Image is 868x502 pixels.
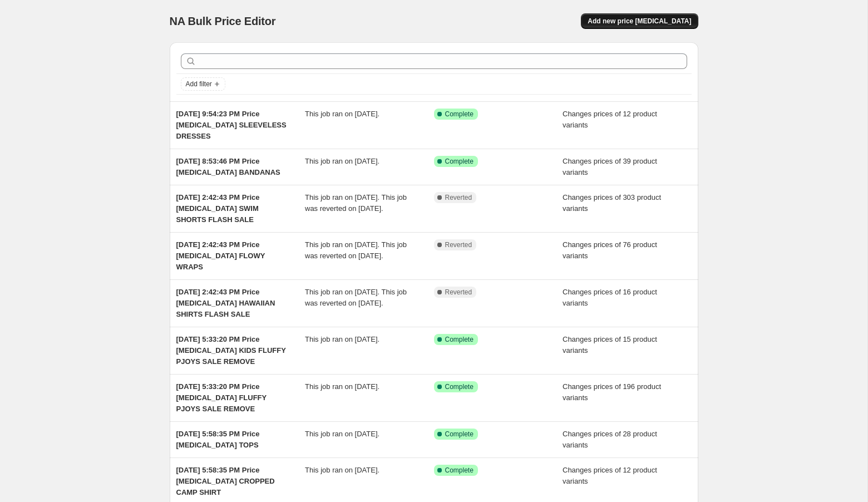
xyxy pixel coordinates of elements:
span: Complete [445,335,474,344]
span: Complete [445,430,474,439]
span: This job ran on [DATE]. [305,466,379,474]
span: [DATE] 9:54:23 PM Price [MEDICAL_DATA] SLEEVELESS DRESSES [176,110,287,140]
span: This job ran on [DATE]. [305,430,379,438]
span: This job ran on [DATE]. This job was reverted on [DATE]. [305,240,407,260]
span: [DATE] 2:42:43 PM Price [MEDICAL_DATA] HAWAIIAN SHIRTS FLASH SALE [176,288,275,318]
span: Add filter [186,80,212,88]
span: Changes prices of 16 product variants [563,288,657,307]
span: This job ran on [DATE]. This job was reverted on [DATE]. [305,193,407,213]
span: Reverted [445,288,472,297]
span: Changes prices of 28 product variants [563,430,657,449]
span: Changes prices of 196 product variants [563,382,661,402]
span: This job ran on [DATE]. [305,157,379,165]
span: Changes prices of 303 product variants [563,193,661,213]
span: Complete [445,110,474,119]
span: [DATE] 5:58:35 PM Price [MEDICAL_DATA] CROPPED CAMP SHIRT [176,466,275,496]
span: This job ran on [DATE]. [305,382,379,391]
button: Add filter [181,77,225,91]
span: Add new price [MEDICAL_DATA] [588,17,691,26]
span: Changes prices of 39 product variants [563,157,657,176]
span: [DATE] 5:58:35 PM Price [MEDICAL_DATA] TOPS [176,430,260,449]
span: Reverted [445,193,472,202]
span: [DATE] 5:33:20 PM Price [MEDICAL_DATA] FLUFFY PJOYS SALE REMOVE [176,382,267,413]
span: Changes prices of 12 product variants [563,110,657,129]
span: [DATE] 8:53:46 PM Price [MEDICAL_DATA] BANDANAS [176,157,280,176]
span: NA Bulk Price Editor [170,15,276,27]
span: This job ran on [DATE]. [305,335,379,343]
span: Changes prices of 15 product variants [563,335,657,355]
span: Complete [445,382,474,391]
span: This job ran on [DATE]. This job was reverted on [DATE]. [305,288,407,307]
span: This job ran on [DATE]. [305,110,379,118]
span: [DATE] 2:42:43 PM Price [MEDICAL_DATA] SWIM SHORTS FLASH SALE [176,193,260,224]
span: Complete [445,157,474,166]
span: Changes prices of 12 product variants [563,466,657,485]
span: [DATE] 5:33:20 PM Price [MEDICAL_DATA] KIDS FLUFFY PJOYS SALE REMOVE [176,335,286,366]
button: Add new price [MEDICAL_DATA] [581,13,698,29]
span: Reverted [445,240,472,249]
span: [DATE] 2:42:43 PM Price [MEDICAL_DATA] FLOWY WRAPS [176,240,265,271]
span: Changes prices of 76 product variants [563,240,657,260]
span: Complete [445,466,474,475]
